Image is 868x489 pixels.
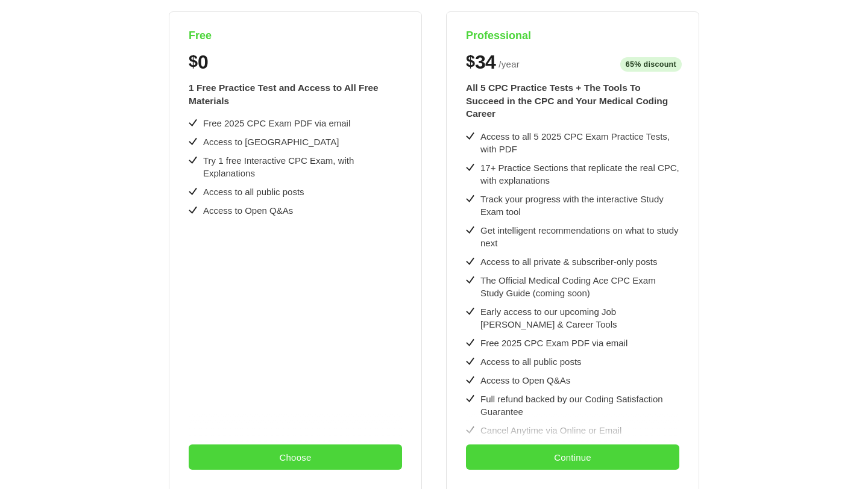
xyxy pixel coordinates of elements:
h4: Professional [466,29,679,43]
div: Get intelligent recommendations on what to study next [480,224,679,249]
div: Access to [GEOGRAPHIC_DATA] [203,135,339,148]
button: Choose [189,444,402,470]
div: Access to Open Q&As [480,374,570,387]
div: Free 2025 CPC Exam PDF via email [480,337,627,349]
div: Early access to our upcoming Job [PERSON_NAME] & Career Tools [480,305,679,331]
div: All 5 CPC Practice Tests + The Tools To Succeed in the CPC and Your Medical Coding Career [466,81,679,120]
div: 17+ Practice Sections that replicate the real CPC, with explanations [480,161,679,187]
span: $ [189,52,198,71]
div: Free 2025 CPC Exam PDF via email [203,117,350,129]
div: Access to all 5 2025 CPC Exam Practice Tests, with PDF [480,130,679,155]
div: Try 1 free Interactive CPC Exam, with Explanations [203,154,402,179]
div: Access to Open Q&As [203,204,293,217]
span: 65% discount [620,57,682,72]
span: 0 [198,52,208,72]
div: Track your progress with the interactive Study Exam tool [480,193,679,218]
span: / year [498,57,520,72]
div: The Official Medical Coding Ace CPC Exam Study Guide (coming soon) [480,274,679,299]
button: Continue [466,444,679,470]
h4: Free [189,29,402,43]
div: Access to all public posts [480,355,582,368]
div: Access to all public posts [203,185,304,198]
span: 34 [475,52,495,72]
div: 1 Free Practice Test and Access to All Free Materials [189,81,402,107]
span: $ [466,52,475,71]
div: Access to all private & subscriber-only posts [480,255,657,268]
div: Full refund backed by our Coding Satisfaction Guarantee [480,393,679,418]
